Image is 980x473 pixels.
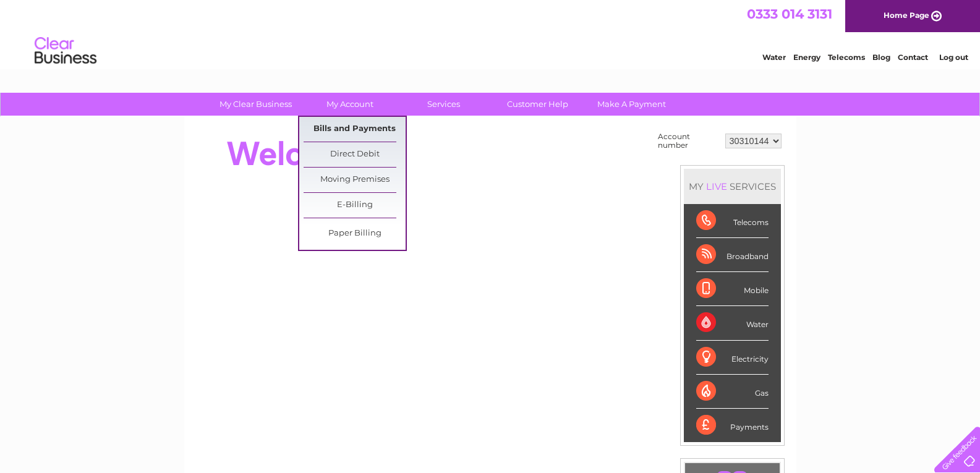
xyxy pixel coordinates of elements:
[696,272,769,306] div: Mobile
[299,93,401,116] a: My Account
[696,375,769,409] div: Gas
[696,306,769,340] div: Water
[696,238,769,272] div: Broadband
[939,53,968,62] a: Log out
[304,221,406,246] a: Paper Billing
[304,168,406,192] a: Moving Premises
[762,53,786,62] a: Water
[205,93,307,116] a: My Clear Business
[34,32,97,70] img: logo.png
[393,93,495,116] a: Services
[304,117,406,142] a: Bills and Payments
[487,93,589,116] a: Customer Help
[304,193,406,218] a: E-Billing
[304,142,406,167] a: Direct Debit
[696,204,769,238] div: Telecoms
[655,129,722,153] td: Account number
[747,6,832,22] a: 0333 014 3131
[828,53,865,62] a: Telecoms
[704,181,730,192] div: LIVE
[696,409,769,442] div: Payments
[793,53,820,62] a: Energy
[898,53,928,62] a: Contact
[684,169,781,204] div: MY SERVICES
[872,53,890,62] a: Blog
[696,341,769,375] div: Electricity
[198,7,783,60] div: Clear Business is a trading name of Verastar Limited (registered in [GEOGRAPHIC_DATA] No. 3667643...
[581,93,683,116] a: Make A Payment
